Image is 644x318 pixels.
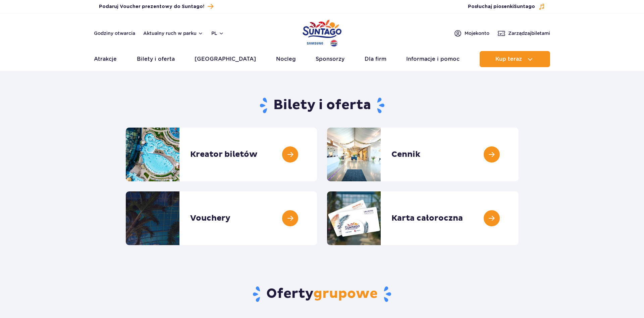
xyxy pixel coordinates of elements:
[137,51,175,67] a: Bilety i oferta
[143,31,203,36] button: Aktualny ruch w parku
[211,30,224,37] button: pl
[468,3,545,10] button: Posłuchaj piosenkiSuntago
[316,51,344,67] a: Sponsorzy
[99,2,213,11] a: Podaruj Voucher prezentowy do Suntago!
[126,285,519,303] h2: Oferty
[94,30,135,37] a: Godziny otwarcia
[126,97,519,114] h1: Bilety i oferta
[276,51,296,67] a: Nocleg
[303,17,341,48] a: Park of Poland
[514,4,535,9] span: Suntago
[497,29,550,37] a: Zarządzajbiletami
[480,51,550,67] button: Kup teraz
[313,285,378,302] span: grupowe
[406,51,460,67] a: Informacje i pomoc
[195,51,256,67] a: [GEOGRAPHIC_DATA]
[468,3,535,10] span: Posłuchaj piosenki
[99,3,204,10] span: Podaruj Voucher prezentowy do Suntago!
[454,29,489,37] a: Mojekonto
[495,56,522,62] span: Kup teraz
[365,51,386,67] a: Dla firm
[508,30,550,37] span: Zarządzaj biletami
[94,51,117,67] a: Atrakcje
[465,30,489,37] span: Moje konto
